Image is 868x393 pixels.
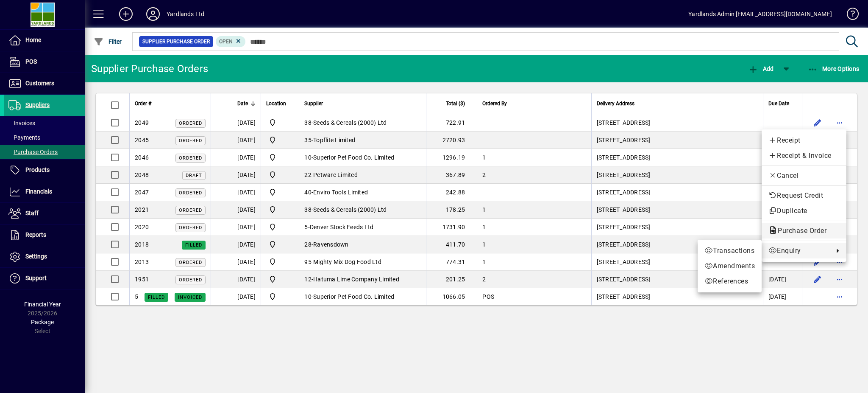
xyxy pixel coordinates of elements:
[704,261,755,271] span: Amendments
[768,246,829,256] span: Enquiry
[768,151,840,161] span: Receipt & Invoice
[768,135,840,146] span: Receipt
[768,206,840,216] span: Duplicate
[704,246,755,256] span: Transactions
[704,276,755,286] span: References
[768,171,840,181] span: Cancel
[768,227,831,235] span: Purchase Order
[768,191,840,201] span: Request Credit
